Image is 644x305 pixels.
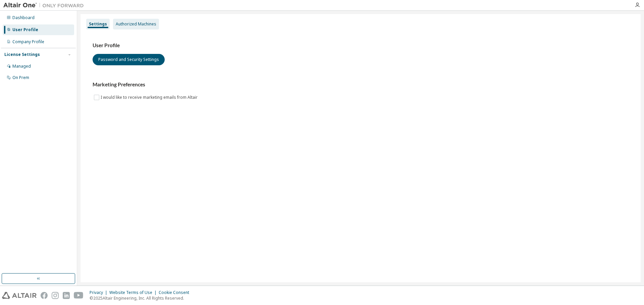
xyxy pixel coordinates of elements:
p: © 2025 Altair Engineering, Inc. All Rights Reserved. [90,295,193,301]
div: Website Terms of Use [109,290,159,295]
h3: User Profile [93,42,629,49]
img: linkedin.svg [63,292,70,299]
img: altair_logo.svg [2,292,37,299]
label: I would like to receive marketing emails from Altair [101,93,199,101]
div: User Profile [12,27,38,32]
div: License Settings [4,52,40,57]
div: Company Profile [12,39,44,45]
div: Managed [12,64,31,69]
div: Authorized Machines [116,21,156,27]
div: Settings [89,21,107,27]
h3: Marketing Preferences [93,81,629,88]
div: Dashboard [12,15,35,20]
button: Password and Security Settings [93,54,165,65]
div: Privacy [90,290,109,295]
img: Altair One [3,2,87,9]
div: Cookie Consent [159,290,193,295]
img: facebook.svg [41,292,48,299]
img: youtube.svg [74,292,84,299]
img: instagram.svg [52,292,59,299]
div: On Prem [12,75,29,80]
